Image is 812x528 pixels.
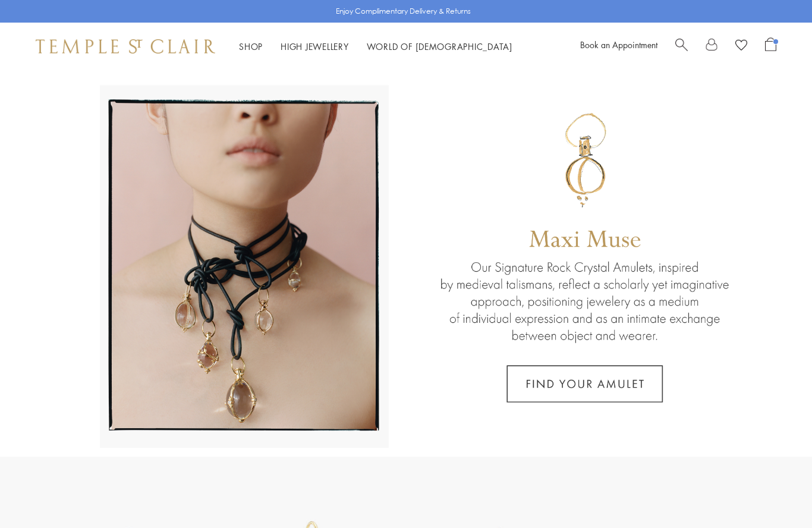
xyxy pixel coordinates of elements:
a: World of [DEMOGRAPHIC_DATA]World of [DEMOGRAPHIC_DATA] [367,40,512,52]
nav: Main navigation [239,39,512,54]
a: High JewelleryHigh Jewellery [281,40,349,52]
a: View Wishlist [735,37,747,55]
img: Temple St. Clair [36,39,215,54]
p: Enjoy Complimentary Delivery & Returns [336,5,471,17]
a: Open Shopping Bag [765,37,776,55]
iframe: Gorgias live chat messenger [753,472,800,516]
a: Book an Appointment [580,39,657,51]
a: Search [675,37,688,55]
a: ShopShop [239,40,263,52]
